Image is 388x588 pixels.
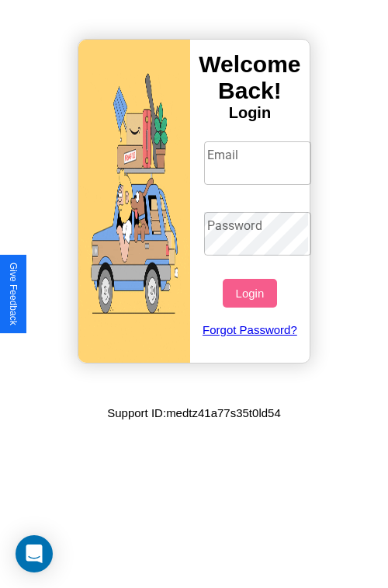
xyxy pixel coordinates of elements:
[78,40,190,363] img: gif
[16,535,53,572] div: Open Intercom Messenger
[8,263,19,325] div: Give Feedback
[223,279,276,308] button: Login
[190,51,310,104] h3: Welcome Back!
[196,308,304,352] a: Forgot Password?
[107,402,281,423] p: Support ID: medtz41a77s35t0ld54
[190,104,310,122] h4: Login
